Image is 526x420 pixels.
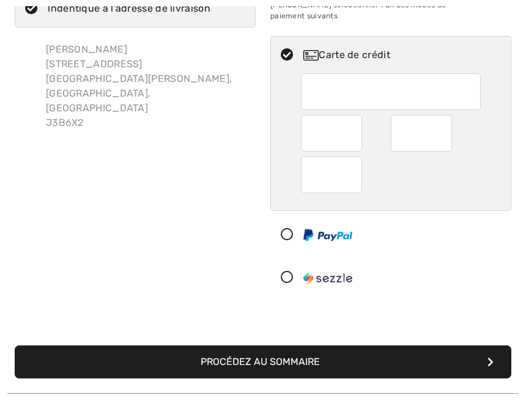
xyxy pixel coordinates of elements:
[36,32,256,140] div: [PERSON_NAME] [STREET_ADDRESS] [GEOGRAPHIC_DATA][PERSON_NAME], [GEOGRAPHIC_DATA], [GEOGRAPHIC_DAT...
[311,119,354,147] iframe: Secure Credit Card Frame - Expiration Month
[401,119,444,147] iframe: Secure Credit Card Frame - Expiration Year
[303,229,352,241] img: PayPal
[303,272,352,284] img: Sezzle
[311,161,354,189] iframe: Secure Credit Card Frame - CVV
[311,78,473,106] iframe: Secure Credit Card Frame - Credit Card Number
[303,48,503,62] div: Carte de crédit
[303,50,319,61] img: Carte de crédit
[15,345,511,378] button: Procédez au sommaire
[48,1,210,16] div: Indentique à l'adresse de livraison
